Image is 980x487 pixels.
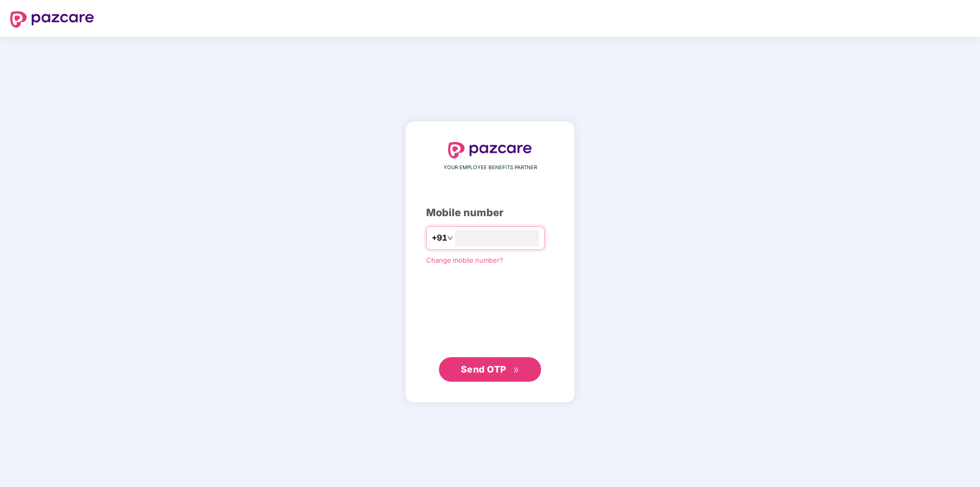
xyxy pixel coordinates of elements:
[447,235,453,241] span: down
[439,357,541,382] button: Send OTPdouble-right
[432,231,447,244] span: +91
[444,164,537,172] span: YOUR EMPLOYEE BENEFITS PARTNER
[426,205,554,221] div: Mobile number
[448,142,532,158] img: logo
[513,367,520,374] span: double-right
[426,256,503,264] a: Change mobile number?
[10,11,94,28] img: logo
[461,364,506,375] span: Send OTP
